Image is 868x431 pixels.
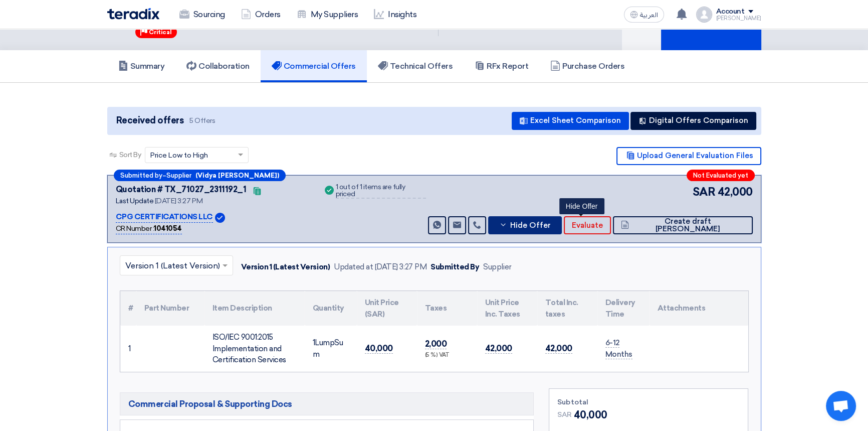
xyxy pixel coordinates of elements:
span: Hide Offer [510,222,550,229]
a: Insights [366,4,424,26]
div: ISO/IEC 9001:2015 Implementation and Certification Services [212,332,297,366]
button: Evaluate [564,216,611,234]
button: Digital Offers Comparison [630,112,756,130]
div: Supplier [483,261,511,273]
span: Supplier [166,172,191,179]
button: Upload General Evaluation Files [616,147,761,165]
h5: Summary [118,61,165,71]
span: Received offers [116,114,184,127]
th: Unit Price (SAR) [357,291,417,326]
a: Technical Offers [367,50,464,82]
a: Collaboration [175,50,261,82]
a: Sourcing [171,4,233,26]
img: Verified Account [215,213,225,223]
td: LumpSum [305,326,357,372]
span: Create draft [PERSON_NAME] [631,218,744,233]
div: (5 %) VAT [425,351,469,360]
div: Hide Offer [559,198,604,214]
th: Total Inc. taxes [537,291,597,326]
div: Quotation # TX_71027_2311192_1 [116,184,247,196]
th: Taxes [417,291,477,326]
th: Delivery Time [597,291,649,326]
button: العربية [624,7,664,23]
img: profile_test.png [696,7,712,23]
span: 40,000 [365,343,393,354]
span: Evaluate [572,222,603,229]
span: [DATE] 3:27 PM [155,197,202,205]
span: 40,000 [574,407,607,422]
div: Subtotal [557,397,740,407]
b: 1041054 [154,224,182,233]
th: Attachments [649,291,748,326]
h5: Collaboration [186,61,250,71]
a: Open chat [826,391,856,421]
span: Price Low to High [150,150,208,161]
td: 1 [120,326,136,372]
span: Critical [149,29,172,36]
div: CR Number : [116,223,182,234]
th: # [120,291,136,326]
button: Create draft [PERSON_NAME] [613,216,752,234]
th: Quantity [305,291,357,326]
div: Version 1 (Latest Version) [241,261,330,273]
a: Summary [107,50,176,82]
span: Commercial Proposal & Supporting Docs [128,398,292,410]
div: [PERSON_NAME] [716,16,761,21]
th: Part Number [136,291,204,326]
span: 42,000 [485,343,512,354]
h5: Commercial Offers [272,61,356,71]
span: 5 Offers [189,116,215,125]
a: My Suppliers [289,4,366,26]
span: SAR [693,184,716,200]
a: RFx Report [464,50,539,82]
span: Sort By [119,150,141,160]
button: Hide Offer [488,216,562,234]
b: (Vidya [PERSON_NAME]) [195,172,279,179]
span: 6-12 Months [605,338,632,359]
span: 1 [313,338,315,347]
div: Account [716,8,745,16]
button: Excel Sheet Comparison [512,112,629,130]
a: Orders [233,4,289,26]
h5: Technical Offers [378,61,453,71]
span: 42,000 [717,184,752,200]
span: SAR [557,409,572,420]
p: CPG CERTIFICATIONS LLC [116,211,213,223]
span: Submitted by [120,172,162,179]
span: 42,000 [545,343,572,354]
a: Purchase Orders [539,50,635,82]
div: Submitted By [430,261,479,273]
h5: Purchase Orders [550,61,624,71]
div: 1 out of 1 items are fully priced [336,184,426,199]
h5: RFx Report [475,61,528,71]
th: Unit Price Inc. Taxes [477,291,537,326]
span: Not Evaluated yet [693,172,748,179]
div: – [114,170,286,181]
a: Commercial Offers [261,50,367,82]
div: Updated at [DATE] 3:27 PM [334,261,426,273]
img: Teradix logo [107,8,159,20]
span: Last Update [116,197,154,205]
th: Item Description [204,291,305,326]
span: العربية [640,12,658,19]
span: 2,000 [425,339,447,349]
